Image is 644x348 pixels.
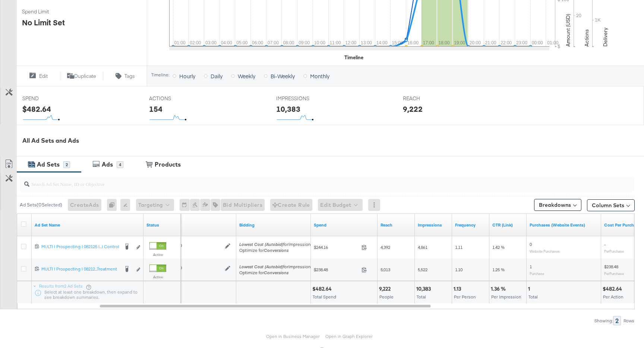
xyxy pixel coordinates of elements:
[530,241,532,247] span: 0
[528,294,538,300] span: Total
[455,222,486,228] a: The average number of times your ad was served to each person.
[492,244,505,250] span: 1.42 %
[534,199,581,211] button: Breakdowns
[313,294,336,300] span: Total Spend
[149,252,166,257] label: Active
[565,14,571,47] text: Amount (USD)
[264,270,288,275] em: Conversions
[530,249,560,253] sub: Website Purchases
[37,160,60,169] div: Ad Sets
[238,72,255,80] span: Weekly
[455,244,463,250] span: 1.11
[418,244,427,250] span: 4,861
[623,318,635,323] div: Rows
[455,267,463,272] span: 1.10
[314,244,359,250] span: $244.16
[16,72,60,80] button: Edit
[239,264,313,269] span: for Impressions
[594,318,613,323] div: Showing:
[276,104,300,114] div: 10,383
[266,333,320,339] a: Open in Business Manager
[22,104,51,114] div: $482.64
[381,267,390,272] span: 5,013
[22,17,65,28] div: No Limit Set
[239,247,313,253] div: Optimize for
[603,294,624,300] span: Per Action
[124,73,135,80] span: Tags
[604,241,606,247] span: -
[165,222,233,228] a: Shows the current budget of Ad Set.
[117,161,123,168] div: 4
[583,29,590,47] text: Actions
[239,222,308,228] a: Shows your bid and optimisation settings for this Ad Set.
[381,244,390,250] span: 4,392
[60,72,104,80] button: Duplicate
[20,202,62,208] div: Ad Sets ( 0 Selected)
[602,28,609,47] text: Delivery
[149,104,162,114] div: 154
[149,95,205,102] span: ACTIONS
[344,54,363,61] div: Timeline
[403,95,459,102] span: REACH
[491,294,521,300] span: Per Impression
[149,275,166,279] label: Active
[312,285,334,292] div: $482.64
[310,72,329,80] span: Monthly
[491,285,508,292] div: 1.36 %
[276,95,332,102] span: IMPRESSIONS
[454,294,476,300] span: Per Person
[492,267,505,272] span: 1.25 %
[151,72,170,77] div: Timeline:
[239,264,283,269] em: Lowest Cost (Autobid)
[74,73,96,80] span: Duplicate
[35,222,141,228] a: Your Ad Set name.
[604,249,624,253] sub: Per Purchase
[102,160,113,169] div: Ads
[22,95,78,102] span: SPEND
[379,294,394,300] span: People
[604,264,618,269] span: $238.48
[211,72,222,80] span: Daily
[239,270,313,276] div: Optimize for
[41,244,119,250] div: MULTI | Prospecting | 082125 |...| Control
[492,222,524,228] a: The number of clicks received on a link in your ad divided by the number of impressions.
[379,285,393,292] div: 9,222
[239,241,283,247] em: Lowest Cost (Autobid)
[314,222,375,228] a: The total amount spent to date.
[41,244,119,251] a: MULTI | Prospecting | 082125 |...| Control
[454,285,463,292] div: 1.13
[603,285,624,292] div: $482.64
[418,267,427,272] span: 5,522
[530,264,532,269] span: 1
[325,333,373,339] a: Open in Graph Explorer
[63,161,70,168] div: 2
[29,174,579,188] input: Search Ad Set Name, ID or Objective
[146,222,178,228] a: Shows the current state of your Ad Set.
[179,72,195,80] span: Hourly
[264,247,288,253] em: Conversions
[239,241,313,247] span: for Impressions
[604,271,624,276] sub: Per Purchase
[155,160,181,169] div: Products
[417,294,426,300] span: Total
[613,316,621,325] div: 2
[418,222,449,228] a: The number of times your ad was served. On mobile apps an ad is counted as served the first time ...
[271,72,295,80] span: Bi-Weekly
[416,285,433,292] div: 10,383
[528,285,532,292] div: 1
[314,267,359,272] span: $238.48
[22,8,78,15] span: Spend Limit
[22,136,644,145] div: All Ad Sets and Ads
[587,199,635,211] button: Column Sets
[39,73,48,80] span: Edit
[41,266,119,272] div: MULTI | Prospecting | 08212...Treatment
[381,222,412,228] a: The number of people your ad was served to.
[403,104,423,114] div: 9,222
[41,266,119,274] a: MULTI | Prospecting | 08212...Treatment
[107,199,120,211] div: 0
[530,222,598,228] a: The number of times a purchase was made tracked by your Custom Audience pixel on your website aft...
[530,271,544,276] sub: Purchase
[103,72,147,80] button: Tags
